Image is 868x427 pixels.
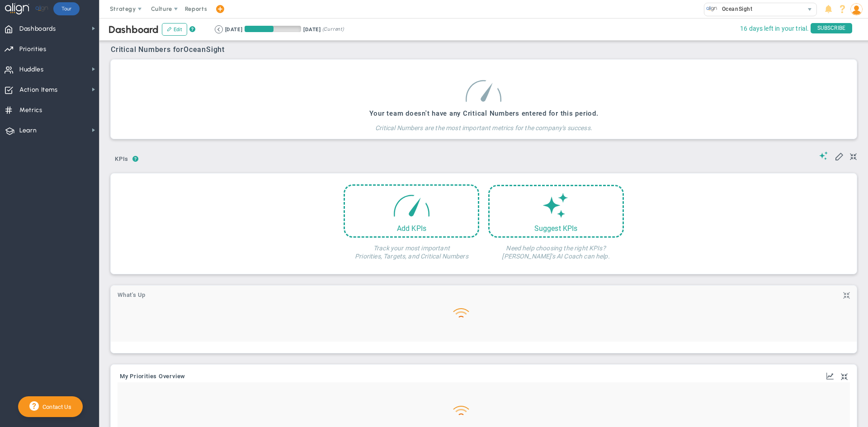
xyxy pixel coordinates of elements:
[488,238,624,260] h4: Need help choosing the right KPIs? [PERSON_NAME]'s AI Coach can help.
[120,373,185,380] span: My Priorities Overview
[108,23,159,36] span: Dashboard
[151,5,172,12] span: Culture
[740,23,809,34] span: 16 days left in your trial.
[345,224,478,233] div: Add KPIs
[111,152,132,168] button: KPIs
[706,3,717,14] img: 32760.Company.photo
[369,117,599,132] h4: Critical Numbers are the most important metrics for the company's success.
[19,40,47,59] span: Priorities
[39,404,71,410] span: Contact Us
[835,151,844,160] span: Edit My KPIs
[19,60,44,79] span: Huddles
[19,121,37,140] span: Learn
[819,151,828,160] span: Suggestions (AI Feature)
[19,101,42,120] span: Metrics
[215,25,223,33] button: Go to previous period
[303,25,321,33] div: [DATE]
[111,45,227,54] span: Critical Numbers for
[120,373,185,380] button: My Priorities Overview
[322,25,344,33] span: (Current)
[803,3,816,16] span: select
[811,23,852,33] span: SUBSCRIBE
[245,26,301,32] div: Period Progress: 51% Day 46 of 89 with 43 remaining.
[344,238,479,260] h4: Track your most important Priorities, Targets, and Critical Numbers
[110,5,136,12] span: Strategy
[850,3,863,15] img: 204803.Person.photo
[490,224,623,233] div: Suggest KPIs
[717,3,753,15] span: OceanSight
[225,25,242,33] div: [DATE]
[369,109,599,117] h3: Your team doesn't have any Critical Numbers entered for this period.
[19,19,56,38] span: Dashboards
[184,45,225,54] span: OceanSight
[19,80,58,99] span: Action Items
[162,23,187,36] button: Edit
[111,152,132,166] span: KPIs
